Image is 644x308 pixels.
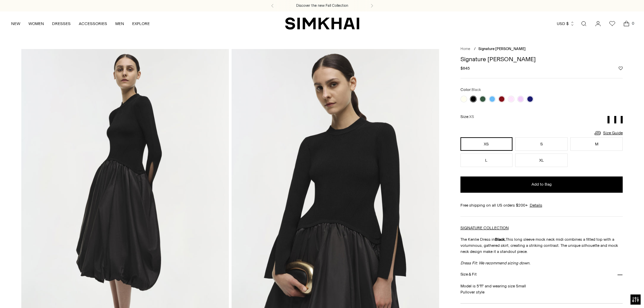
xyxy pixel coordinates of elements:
[79,16,107,31] a: ACCESSORIES
[531,182,552,187] span: Add to Bag
[530,202,542,208] a: Details
[460,46,623,52] nav: breadcrumbs
[630,20,636,26] span: 0
[495,237,506,242] strong: Black.
[515,153,568,167] button: XL
[132,16,150,31] a: EXPLORE
[52,16,71,31] a: DRESSES
[28,16,44,31] a: WOMEN
[515,137,568,151] button: S
[460,153,513,167] button: L
[460,202,623,208] div: Free shipping on all US orders $200+
[605,17,619,30] a: Wishlist
[577,17,591,30] a: Open search modal
[460,47,470,51] a: Home
[474,46,476,52] div: /
[460,114,474,120] label: Size:
[460,266,623,283] button: Size & Fit
[594,129,623,137] a: Size Guide
[460,137,513,151] button: XS
[296,3,348,8] a: Discover the new Fall Collection
[460,283,623,295] p: Model is 5'11" and wearing size Small Pullover style
[469,115,474,119] span: XS
[478,47,526,51] span: Signature [PERSON_NAME]
[460,272,477,277] h3: Size & Fit
[460,261,530,265] em: Dress Fit: We recommend sizing down.
[557,16,575,31] button: USD $
[460,56,623,62] h1: Signature [PERSON_NAME]
[460,226,509,230] a: SIGNATURE COLLECTION
[620,17,633,30] a: Open cart modal
[460,176,623,193] button: Add to Bag
[5,282,68,303] iframe: Sign Up via Text for Offers
[115,16,124,31] a: MEN
[619,66,623,70] button: Add to Wishlist
[460,65,470,71] span: $845
[460,87,481,93] label: Color:
[472,88,481,92] span: Black
[591,17,605,30] a: Go to the account page
[570,137,623,151] button: M
[11,16,20,31] a: NEW
[460,236,623,255] p: The Kenlie Dress in This long sleeve mock neck midi combines a fitted top with a voluminous, gath...
[285,17,359,30] a: SIMKHAI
